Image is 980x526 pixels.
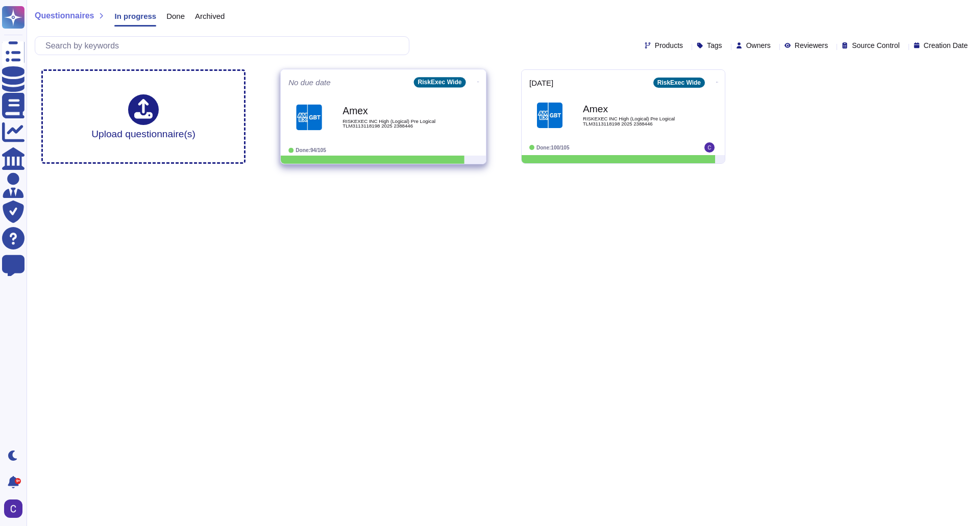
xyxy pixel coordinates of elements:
[296,105,322,131] img: Logo
[536,145,570,151] span: Done: 100/105
[2,497,30,520] button: user
[166,12,185,20] span: Done
[4,499,22,518] img: user
[795,42,828,49] span: Reviewers
[342,106,446,116] b: Amex
[537,103,562,128] img: Logo
[35,12,94,20] span: Questionnaires
[583,104,685,114] b: Amex
[114,12,156,20] span: In progress
[583,116,685,126] span: RISKEXEC INC High (Logical) Pre Logical TLM3113118198 2025 2388446
[653,78,705,88] div: RiskExec Wide
[529,79,553,87] span: [DATE]
[852,42,899,49] span: Source Control
[342,119,446,129] span: RISKEXEC INC High (Logical) Pre Logical TLM3113118198 2025 2388446
[288,79,331,86] span: No due date
[707,42,722,49] span: Tags
[40,37,409,55] input: Search by keywords
[413,77,465,87] div: RiskExec Wide
[91,94,195,139] div: Upload questionnaire(s)
[655,42,683,49] span: Products
[704,142,715,153] img: user
[195,12,225,20] span: Archived
[924,42,968,49] span: Creation Date
[746,42,771,49] span: Owners
[15,478,21,484] div: 9+
[296,147,326,153] span: Done: 94/105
